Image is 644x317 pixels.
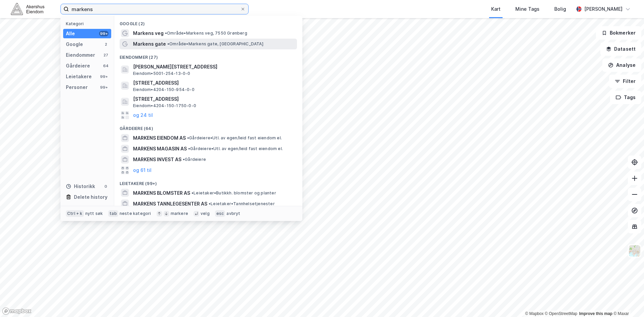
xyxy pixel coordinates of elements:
div: 99+ [99,31,109,36]
span: Gårdeiere • Utl. av egen/leid fast eiendom el. [187,135,282,141]
a: OpenStreetMap [545,311,577,316]
div: tab [108,210,118,217]
div: Gårdeiere (64) [114,121,302,133]
span: Gårdeiere • Utl. av egen/leid fast eiendom el. [188,146,283,151]
span: Område • Markens veg, 7550 Grønberg [165,31,247,36]
div: Mine Tags [515,5,540,13]
div: 0 [103,184,109,189]
div: Eiendommer (27) [114,49,302,61]
span: Eiendom • 4204-150-1750-0-0 [133,103,196,108]
div: Ctrl + k [66,210,84,217]
span: • [191,190,194,195]
div: Leietakere [66,73,92,81]
span: Område • Markens gate, [GEOGRAPHIC_DATA] [167,41,263,47]
div: 2 [103,42,109,47]
span: • [167,41,169,46]
div: Leietakere (99+) [114,176,302,188]
span: MARKENS TANNLEGESENTER AS [133,200,207,208]
div: 27 [103,52,109,58]
div: Google (2) [114,16,302,28]
img: akershus-eiendom-logo.9091f326c980b4bce74ccdd9f866810c.svg [11,3,44,15]
a: Mapbox [525,311,544,316]
span: MARKENS MAGASIN AS [133,145,187,153]
div: nytt søk [85,211,103,216]
div: esc [215,210,225,217]
div: Personer [66,83,88,91]
span: MARKENS EIENDOM AS [133,134,186,142]
button: Tags [610,91,641,104]
div: markere [171,211,188,216]
span: • [209,201,211,206]
span: Gårdeiere [183,157,206,162]
span: • [183,157,185,162]
button: Filter [609,75,641,88]
span: Leietaker • Tannhelsetjenester [209,201,275,207]
div: [PERSON_NAME] [584,5,622,13]
span: • [188,146,190,151]
span: [STREET_ADDRESS] [133,95,294,103]
span: • [165,31,167,36]
span: MARKENS INVEST AS [133,155,181,164]
div: Kart [491,5,501,13]
span: Markens gate [133,40,166,48]
span: Eiendom • 5001-254-13-0-0 [133,71,190,76]
span: MARKENS BLOMSTER AS [133,189,190,197]
div: Google [66,40,83,48]
button: Bokmerker [596,26,641,40]
div: 64 [103,63,109,69]
div: neste kategori [120,211,151,216]
a: Mapbox homepage [2,307,32,315]
div: 99+ [99,74,109,79]
span: [STREET_ADDRESS] [133,79,294,87]
div: Eiendommer [66,51,95,59]
img: Z [628,244,641,257]
button: og 24 til [133,111,153,119]
button: og 61 til [133,166,152,174]
span: Eiendom • 4204-150-954-0-0 [133,87,195,92]
button: Analyse [602,58,641,72]
button: Datasett [600,42,641,56]
span: Leietaker • Butikkh. blomster og planter [191,190,276,196]
a: Improve this map [579,311,612,316]
div: Kategori [66,21,111,26]
div: avbryt [226,211,240,216]
div: Gårdeiere [66,62,90,70]
iframe: Chat Widget [610,285,644,317]
span: • [187,135,189,140]
div: 99+ [99,85,109,90]
span: [PERSON_NAME][STREET_ADDRESS] [133,63,294,71]
div: Delete history [74,193,108,201]
input: Søk på adresse, matrikkel, gårdeiere, leietakere eller personer [69,4,240,14]
div: Bolig [554,5,566,13]
div: velg [201,211,210,216]
div: Alle [66,30,75,38]
span: Markens veg [133,29,164,37]
div: Historikk [66,182,95,190]
div: Kontrollprogram for chat [610,285,644,317]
